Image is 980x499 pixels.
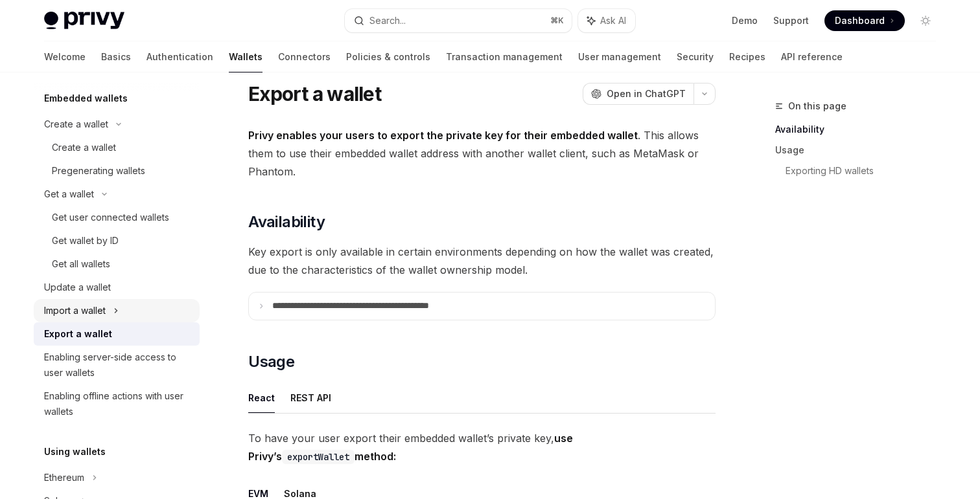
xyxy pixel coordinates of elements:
[34,322,200,346] a: Export a wallet
[578,9,635,32] button: Ask AI
[677,41,714,72] a: Security
[775,140,946,161] a: Usage
[44,91,128,106] h5: Embedded wallets
[229,41,262,72] a: Wallets
[44,12,124,30] img: light logo
[369,13,406,28] div: Search...
[52,256,110,272] div: Get all wallets
[34,136,200,159] a: Create a wallet
[248,243,716,279] span: Key export is only available in certain environments depending on how the wallet was created, due...
[34,252,200,276] a: Get all wallets
[729,41,765,72] a: Recipes
[44,326,112,342] div: Export a wallet
[345,9,572,32] button: Search...⌘K
[583,83,694,105] button: Open in ChatGPT
[248,383,275,413] button: React
[34,206,200,229] a: Get user connected wallets
[52,163,145,179] div: Pregenerating wallets
[52,210,169,225] div: Get user connected wallets
[44,444,106,460] h5: Using wallets
[248,432,573,463] strong: use Privy’s method:
[34,276,200,299] a: Update a wallet
[146,41,213,72] a: Authentication
[781,41,843,72] a: API reference
[248,212,325,232] span: Availability
[52,233,119,249] div: Get wallet by ID
[248,82,381,105] h1: Export a wallet
[52,140,116,155] div: Create a wallet
[44,186,94,202] div: Get a wallet
[248,351,294,372] span: Usage
[44,388,192,419] div: Enabling offline actions with user wallets
[835,14,885,27] span: Dashboard
[446,41,563,72] a: Transaction management
[248,429,716,465] span: To have your user export their embedded wallet’s private key,
[34,229,200,252] a: Get wallet by ID
[44,41,86,72] a: Welcome
[578,41,661,72] a: User management
[775,119,946,140] a: Availability
[44,116,108,132] div: Create a wallet
[290,383,331,413] button: REST API
[732,14,758,27] a: Demo
[600,14,626,27] span: Ask AI
[44,470,84,485] div: Ethereum
[282,450,355,464] code: exportWallet
[786,161,946,181] a: Exporting HD wallets
[346,41,430,72] a: Policies & controls
[44,303,106,318] div: Import a wallet
[248,129,638,142] strong: Privy enables your users to export the private key for their embedded wallet
[550,16,564,26] span: ⌘ K
[34,346,200,384] a: Enabling server-side access to user wallets
[101,41,131,72] a: Basics
[773,14,809,27] a: Support
[34,384,200,423] a: Enabling offline actions with user wallets
[34,159,200,183] a: Pregenerating wallets
[248,126,716,181] span: . This allows them to use their embedded wallet address with another wallet client, such as MetaM...
[44,349,192,381] div: Enabling server-side access to user wallets
[44,280,111,295] div: Update a wallet
[607,87,686,100] span: Open in ChatGPT
[788,98,846,114] span: On this page
[278,41,331,72] a: Connectors
[915,10,936,31] button: Toggle dark mode
[824,10,905,31] a: Dashboard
